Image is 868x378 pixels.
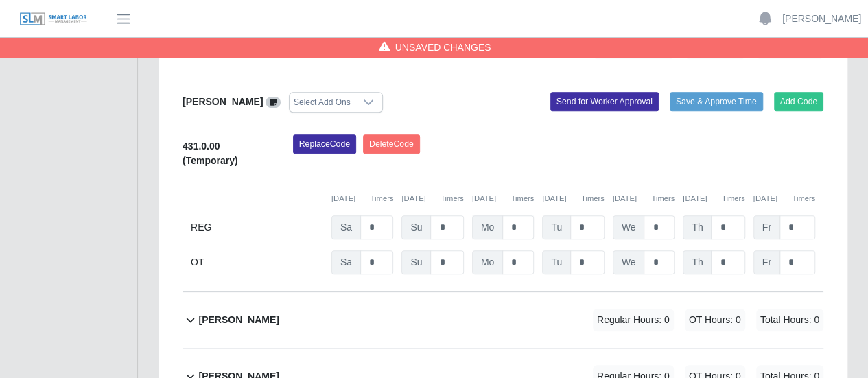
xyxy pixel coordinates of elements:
[782,12,861,26] a: [PERSON_NAME]
[542,193,604,204] div: [DATE]
[290,93,355,112] div: Select Add Ons
[19,12,88,27] img: SLM Logo
[331,250,361,274] span: Sa
[472,250,503,274] span: Mo
[613,250,645,274] span: We
[183,96,263,107] b: [PERSON_NAME]
[191,215,323,239] div: REG
[581,193,605,204] button: Timers
[511,193,534,204] button: Timers
[401,193,463,204] div: [DATE]
[722,193,745,204] button: Timers
[593,309,674,331] span: Regular Hours: 0
[363,134,420,154] button: DeleteCode
[613,193,675,204] div: [DATE]
[683,193,744,204] div: [DATE]
[685,309,745,331] span: OT Hours: 0
[542,215,571,239] span: Tu
[670,92,763,111] button: Save & Approve Time
[792,193,815,204] button: Timers
[183,292,823,348] button: [PERSON_NAME] Regular Hours: 0 OT Hours: 0 Total Hours: 0
[753,250,780,274] span: Fr
[331,193,393,204] div: [DATE]
[683,250,712,274] span: Th
[613,215,645,239] span: We
[753,193,815,204] div: [DATE]
[441,193,464,204] button: Timers
[395,40,491,54] span: Unsaved Changes
[542,250,571,274] span: Tu
[293,134,356,154] button: ReplaceCode
[774,92,824,111] button: Add Code
[371,193,394,204] button: Timers
[651,193,675,204] button: Timers
[756,309,823,331] span: Total Hours: 0
[266,96,281,107] a: View/Edit Notes
[198,313,279,327] b: [PERSON_NAME]
[183,141,238,166] b: 431.0.00 (Temporary)
[472,193,534,204] div: [DATE]
[401,215,431,239] span: Su
[472,215,503,239] span: Mo
[191,250,323,274] div: OT
[753,215,780,239] span: Fr
[401,250,431,274] span: Su
[683,215,712,239] span: Th
[550,92,659,111] button: Send for Worker Approval
[331,215,361,239] span: Sa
